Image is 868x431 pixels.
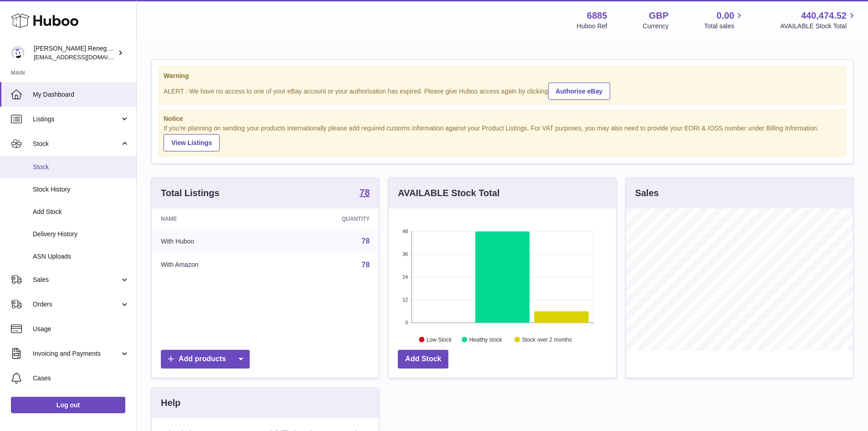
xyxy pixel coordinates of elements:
[587,10,607,22] strong: 6885
[643,22,669,31] div: Currency
[152,253,276,277] td: With Amazon
[161,187,220,199] h3: Total Listings
[33,115,120,124] span: Listings
[33,349,120,358] span: Invoicing and Payments
[164,114,841,123] strong: Notice
[469,337,503,343] text: Healthy stock
[33,325,129,333] span: Usage
[33,230,129,239] span: Delivery History
[360,188,370,199] a: 78
[161,397,180,409] h3: Help
[406,320,408,325] text: 0
[34,44,116,62] div: [PERSON_NAME] Renegade Productions -UK account
[164,81,841,100] div: ALERT : We have no access to one of your eBay account or your authorisation has expired. Please g...
[34,53,134,61] span: [EMAIL_ADDRESS][DOMAIN_NAME]
[152,208,276,229] th: Name
[33,208,129,216] span: Add Stock
[33,252,129,261] span: ASN Uploads
[362,261,370,269] a: 78
[403,274,408,280] text: 24
[33,90,129,99] span: My Dashboard
[426,337,452,343] text: Low Stock
[403,228,408,234] text: 48
[33,275,120,284] span: Sales
[522,337,572,343] text: Stock over 2 months
[403,251,408,257] text: 36
[548,83,611,100] a: Authorise eBay
[33,185,129,194] span: Stock History
[403,297,408,302] text: 12
[780,10,857,31] a: 440,474.52 AVAILABLE Stock Total
[164,72,841,80] strong: Warning
[11,397,125,413] a: Log out
[360,188,370,197] strong: 78
[704,22,745,31] span: Total sales
[704,10,745,31] a: 0.00 Total sales
[276,208,379,229] th: Quantity
[717,10,734,22] span: 0.00
[33,163,129,171] span: Stock
[398,187,499,199] h3: AVAILABLE Stock Total
[649,10,668,22] strong: GBP
[164,134,220,151] a: View Listings
[161,350,250,369] a: Add products
[577,22,607,31] div: Huboo Ref
[164,124,841,151] div: If you're planning on sending your products internationally please add required customs informati...
[635,187,659,199] h3: Sales
[11,46,25,60] img: internalAdmin-6885@internal.huboo.com
[780,22,857,31] span: AVAILABLE Stock Total
[398,350,448,369] a: Add Stock
[33,140,120,148] span: Stock
[33,300,120,309] span: Orders
[33,374,129,383] span: Cases
[362,237,370,245] a: 78
[152,229,276,253] td: With Huboo
[801,10,847,22] span: 440,474.52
